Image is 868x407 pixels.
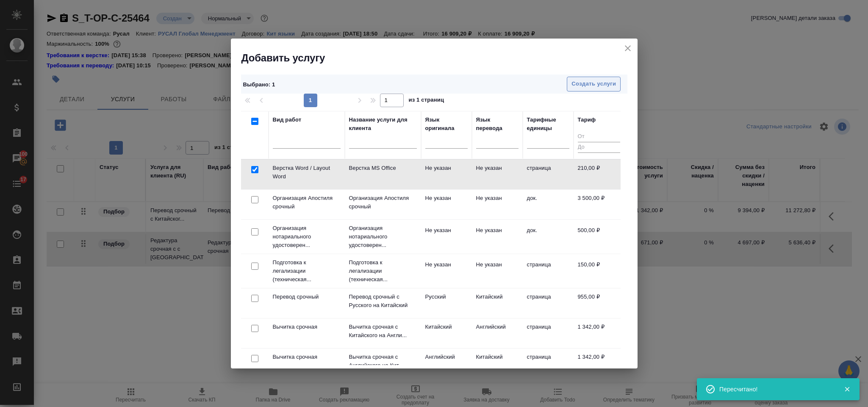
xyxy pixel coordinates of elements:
td: страница [523,288,574,318]
td: страница [523,256,574,286]
td: 955,00 ₽ [574,288,624,318]
input: До [578,142,620,152]
span: Выбрано : 1 [243,81,275,88]
td: Русский [421,288,472,318]
div: Язык перевода [476,116,519,133]
td: Не указан [421,256,472,286]
td: 210,00 ₽ [574,160,624,189]
p: Подготовка к легализации (техническая... [349,258,417,284]
p: Организация Апостиля срочный [273,194,341,211]
td: Китайский [421,318,472,348]
div: Название услуги для клиента [349,116,417,133]
td: Не указан [472,190,523,219]
p: Перевод срочный [273,293,341,301]
div: Тариф [578,116,596,124]
td: Китайский [472,349,523,378]
td: страница [523,318,574,348]
td: 1 342,00 ₽ [574,318,624,348]
div: Пересчитано! [719,385,831,393]
td: Английский [472,318,523,348]
td: 1 342,00 ₽ [574,349,624,378]
td: док. [523,190,574,219]
td: Не указан [421,160,472,189]
td: 500,00 ₽ [574,222,624,252]
p: Верстка Word / Layout Word [273,164,341,181]
p: Подготовка к легализации (техническая... [273,258,341,284]
button: close [621,42,634,55]
button: Создать услуги [567,77,621,91]
td: 150,00 ₽ [574,256,624,286]
td: Английский [421,349,472,378]
p: Организация Апостиля срочный [349,194,417,211]
span: из 1 страниц [409,95,444,107]
td: Китайский [472,288,523,318]
p: Верстка MS Office [349,164,417,172]
td: страница [523,160,574,189]
td: док. [523,222,574,252]
h2: Добавить услугу [241,51,638,65]
p: Организация нотариального удостоверен... [349,224,417,249]
div: Язык оригинала [425,116,468,133]
td: Не указан [472,160,523,189]
td: 3 500,00 ₽ [574,190,624,219]
p: Перевод срочный с Русского на Китайский [349,293,417,310]
div: Вид работ [273,116,302,124]
p: Вычитка срочная [273,323,341,331]
p: Вычитка срочная с Китайского на Англи... [349,323,417,340]
td: Не указан [421,190,472,219]
button: Закрыть [838,385,856,393]
span: Создать услуги [571,79,616,89]
input: От [578,132,620,142]
div: Тарифные единицы [527,116,569,133]
td: Не указан [472,256,523,286]
td: Не указан [421,222,472,252]
p: Вычитка срочная [273,353,341,361]
td: страница [523,349,574,378]
p: Вычитка срочная с Английского на Кит... [349,353,417,370]
td: Не указан [472,222,523,252]
p: Организация нотариального удостоверен... [273,224,341,249]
